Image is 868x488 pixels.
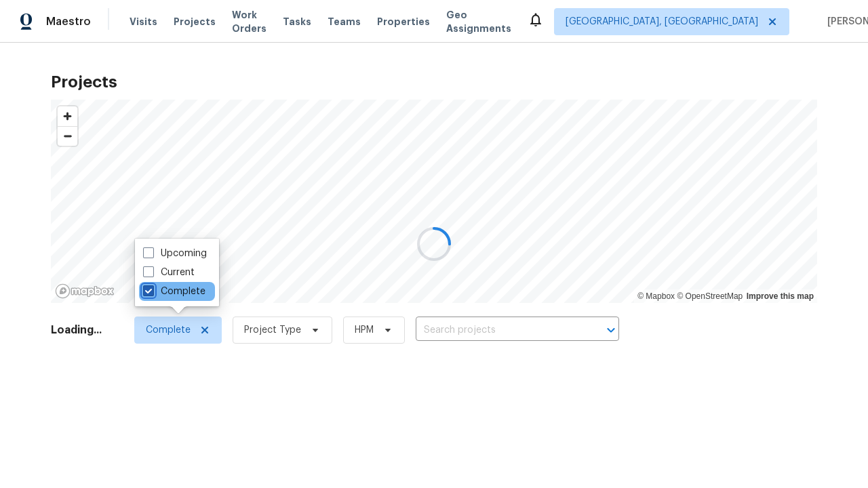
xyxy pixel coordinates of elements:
span: Zoom out [58,127,77,146]
button: Zoom out [58,126,77,146]
label: Current [143,266,195,279]
a: Improve this map [747,291,814,301]
label: Upcoming [143,247,207,260]
button: Zoom in [58,106,77,126]
a: Mapbox homepage [55,283,115,299]
label: Complete [143,285,205,298]
a: OpenStreetMap [677,291,743,301]
a: Mapbox [637,291,675,301]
